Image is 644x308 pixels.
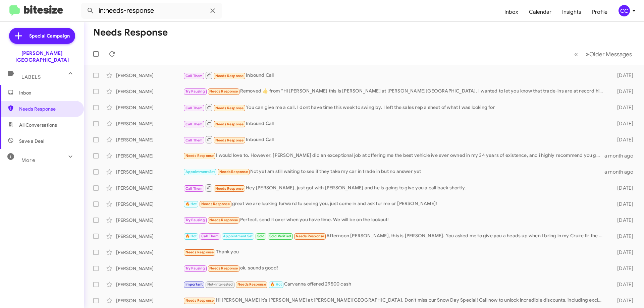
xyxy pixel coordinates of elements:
[582,47,636,61] button: Next
[587,2,613,22] a: Profile
[269,234,291,238] span: Sold Verified
[185,266,205,270] span: Try Pausing
[499,2,524,22] a: Inbox
[183,87,606,95] div: Removed ‌👍‌ from “ Hi [PERSON_NAME] this is [PERSON_NAME] at [PERSON_NAME][GEOGRAPHIC_DATA]. I wa...
[574,50,578,58] span: «
[185,250,214,254] span: Needs Response
[606,297,639,304] div: [DATE]
[557,2,587,22] a: Insights
[606,201,639,207] div: [DATE]
[116,152,183,159] div: [PERSON_NAME]
[296,234,324,238] span: Needs Response
[606,185,639,191] div: [DATE]
[237,282,266,287] span: Needs Response
[185,298,214,303] span: Needs Response
[116,249,183,256] div: [PERSON_NAME]
[21,74,41,80] span: Labels
[606,233,639,240] div: [DATE]
[183,184,606,192] div: Hey [PERSON_NAME], just got with [PERSON_NAME] and he is going to give you a call back shortly.
[183,119,606,128] div: Inbound Call
[183,264,606,272] div: ok, sounds good!
[185,218,205,222] span: Try Pausing
[183,281,606,288] div: Carvanna offered 29500 cash
[116,217,183,224] div: [PERSON_NAME]
[183,248,606,256] div: Thank you
[19,122,57,128] span: All Conversations
[9,28,75,44] a: Special Campaign
[116,88,183,95] div: [PERSON_NAME]
[223,234,253,238] span: Appointment Set
[185,170,215,174] span: Appointment Set
[606,120,639,127] div: [DATE]
[201,234,219,238] span: Call Them
[116,201,183,207] div: [PERSON_NAME]
[185,186,203,191] span: Call Them
[215,106,244,110] span: Needs Response
[116,169,183,175] div: [PERSON_NAME]
[183,216,606,224] div: Perfect, send it over when you have time. We will be on the lookout!
[116,136,183,143] div: [PERSON_NAME]
[93,27,168,38] h1: Needs Response
[215,122,244,126] span: Needs Response
[116,265,183,272] div: [PERSON_NAME]
[219,170,248,174] span: Needs Response
[606,281,639,288] div: [DATE]
[185,74,203,78] span: Call Them
[570,47,582,61] button: Previous
[185,282,203,287] span: Important
[606,265,639,272] div: [DATE]
[81,3,222,19] input: Search
[215,186,244,191] span: Needs Response
[606,104,639,111] div: [DATE]
[185,234,197,238] span: 🔥 Hot
[183,152,604,160] div: I would love to. However, [PERSON_NAME] did an exceptional job at offering me the best vehicle iv...
[606,249,639,256] div: [DATE]
[21,157,35,163] span: More
[116,104,183,111] div: [PERSON_NAME]
[571,47,636,61] nav: Page navigation example
[183,168,604,176] div: Not yet am still waiting to see if they take my car in trade in but no answer yet
[524,2,557,22] a: Calendar
[207,282,233,287] span: Not-Interested
[183,232,606,240] div: Afternoon [PERSON_NAME], this is [PERSON_NAME]. You asked me to give you a heads up when I bring ...
[116,120,183,127] div: [PERSON_NAME]
[606,136,639,143] div: [DATE]
[606,217,639,224] div: [DATE]
[215,138,244,142] span: Needs Response
[183,135,606,144] div: Inbound Call
[606,88,639,95] div: [DATE]
[209,89,238,94] span: Needs Response
[29,33,70,39] span: Special Campaign
[185,106,203,110] span: Call Them
[604,169,639,175] div: a month ago
[604,152,639,159] div: a month ago
[209,218,238,222] span: Needs Response
[215,74,244,78] span: Needs Response
[201,202,230,206] span: Needs Response
[19,138,44,144] span: Save a Deal
[270,282,282,287] span: 🔥 Hot
[589,51,632,58] span: Older Messages
[586,50,589,58] span: »
[183,103,606,112] div: You can give me a call. I dont have time this week to swing by. I left the sales rep a sheet of w...
[116,233,183,240] div: [PERSON_NAME]
[185,153,214,158] span: Needs Response
[19,106,76,112] span: Needs Response
[606,72,639,79] div: [DATE]
[257,234,265,238] span: Sold
[116,72,183,79] div: [PERSON_NAME]
[116,281,183,288] div: [PERSON_NAME]
[185,122,203,126] span: Call Them
[613,5,637,16] button: CC
[116,297,183,304] div: [PERSON_NAME]
[19,89,76,96] span: Inbox
[183,71,606,79] div: Inbound Call
[209,266,238,270] span: Needs Response
[116,185,183,191] div: [PERSON_NAME]
[185,138,203,142] span: Call Them
[183,200,606,208] div: great we are looking forward to seeing you, just come in and ask for me or [PERSON_NAME]!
